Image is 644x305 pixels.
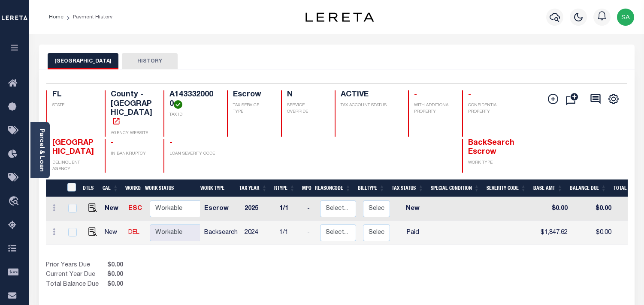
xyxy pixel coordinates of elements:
h4: County - [GEOGRAPHIC_DATA] [111,90,153,127]
p: STATE [52,102,95,109]
th: Tax Year: activate to sort column ascending [236,179,271,197]
td: 1/1 [276,221,304,245]
td: 2025 [241,197,276,221]
td: - [304,221,317,245]
span: $0.00 [106,280,125,290]
td: 2024 [241,221,276,245]
img: svg+xml;base64,PHN2ZyB4bWxucz0iaHR0cDovL3d3dy53My5vcmcvMjAwMC9zdmciIHBvaW50ZXItZXZlbnRzPSJub25lIi... [617,9,634,26]
span: $0.00 [106,261,125,270]
a: Parcel & Loan [38,129,44,172]
p: SERVICE OVERRIDE [287,102,325,115]
th: Work Status [142,179,200,197]
p: CONFIDENTIAL PROPERTY [468,102,511,115]
th: Tax Status: activate to sort column ascending [388,179,427,197]
i: travel_explore [8,196,22,207]
p: WITH ADDITIONAL PROPERTY [414,102,452,115]
p: WORK TYPE [468,160,511,166]
th: Work Type [197,179,236,197]
td: New [101,221,125,245]
p: TAX SERVICE TYPE [233,102,271,115]
th: ReasonCode: activate to sort column ascending [311,179,354,197]
a: DEL [128,230,139,236]
h4: ACTIVE [341,90,398,100]
td: 1/1 [276,197,304,221]
td: $1,847.62 [535,221,571,245]
th: DTLS [79,179,99,197]
td: $0.00 [571,221,615,245]
a: Home [49,15,63,20]
td: Escrow [201,197,241,221]
td: Paid [393,221,432,245]
td: New [393,197,432,221]
td: Current Year Due [46,270,106,280]
span: - [468,91,471,99]
th: RType: activate to sort column ascending [271,179,299,197]
span: BackSearch Escrow [468,139,514,156]
button: [GEOGRAPHIC_DATA] [48,53,118,69]
p: IN BANKRUPTCY [111,151,153,157]
th: &nbsp; [62,179,80,197]
span: $0.00 [106,270,125,280]
h4: A1433320000 [169,90,217,109]
span: - [169,139,172,147]
p: LOAN SEVERITY CODE [169,151,217,157]
h4: N [287,90,325,100]
span: - [414,91,417,99]
p: DELINQUENT AGENCY [52,160,95,173]
th: WorkQ [122,179,142,197]
span: - [111,139,114,147]
th: CAL: activate to sort column ascending [99,179,122,197]
th: Special Condition: activate to sort column ascending [427,179,483,197]
td: Total Balance Due [46,280,106,290]
th: BillType: activate to sort column ascending [354,179,388,197]
td: Prior Years Due [46,261,106,270]
p: TAX ACCOUNT STATUS [341,102,398,109]
h4: FL [52,90,95,100]
p: AGENCY WEBSITE [111,130,153,137]
li: Payment History [63,13,112,21]
td: $0.00 [535,197,571,221]
th: &nbsp;&nbsp;&nbsp;&nbsp;&nbsp;&nbsp;&nbsp;&nbsp;&nbsp;&nbsp; [46,179,62,197]
th: Severity Code: activate to sort column ascending [483,179,530,197]
button: HISTORY [122,53,178,69]
td: - [304,197,317,221]
th: MPO [299,179,311,197]
span: [GEOGRAPHIC_DATA] [52,139,94,156]
h4: Escrow [233,90,271,100]
p: TAX ID [169,112,217,118]
td: $0.00 [571,197,615,221]
th: Balance Due: activate to sort column ascending [566,179,610,197]
td: Backsearch [201,221,241,245]
a: ESC [128,206,142,212]
img: logo-dark.svg [305,12,374,22]
th: Base Amt: activate to sort column ascending [530,179,566,197]
td: New [101,197,125,221]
